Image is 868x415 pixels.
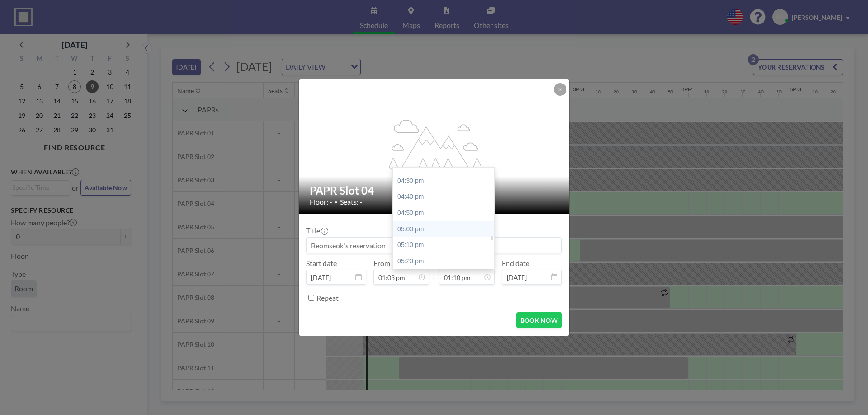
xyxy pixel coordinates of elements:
[340,197,363,206] span: Seats: -
[316,294,339,303] label: Repeat
[373,259,390,268] label: From
[393,253,499,270] div: 05:20 pm
[306,226,327,235] label: Title
[393,221,499,238] div: 05:00 pm
[310,197,332,206] span: Floor: -
[393,237,499,253] div: 05:10 pm
[516,312,562,328] button: BOOK NOW
[310,184,559,197] h2: PAPR Slot 04
[433,262,435,282] span: -
[502,259,529,268] label: End date
[393,189,499,205] div: 04:40 pm
[393,205,499,221] div: 04:50 pm
[307,238,561,253] input: Beomseok's reservation
[335,199,338,205] span: •
[393,173,499,189] div: 04:30 pm
[306,259,337,268] label: Start date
